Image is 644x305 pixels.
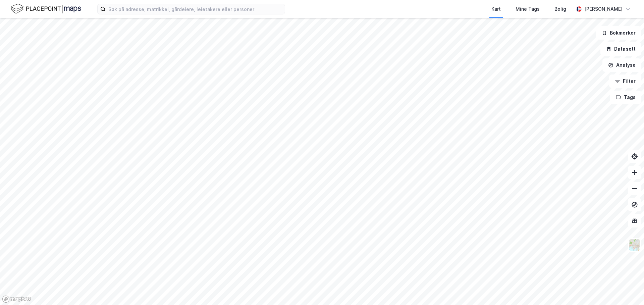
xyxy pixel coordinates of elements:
div: Mine Tags [516,5,540,13]
img: logo.f888ab2527a4732fd821a326f86c7f29.svg [11,3,81,15]
div: [PERSON_NAME] [584,5,623,13]
input: Søk på adresse, matrikkel, gårdeiere, leietakere eller personer [106,4,285,14]
div: Bolig [554,5,566,13]
div: Kart [491,5,501,13]
iframe: Chat Widget [610,273,644,305]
